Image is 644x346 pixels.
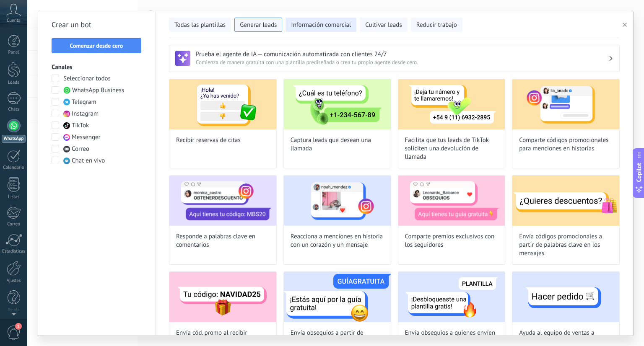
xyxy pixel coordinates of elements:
[176,136,241,145] span: Recibir reservas de citas
[72,157,105,165] span: Chat en vivo
[2,194,26,200] div: Listas
[196,58,608,67] span: Comienza de manera gratuita con una plantilla prediseñada o crea tu propio agente desde cero.
[2,222,26,227] div: Correo
[291,21,351,29] span: Información comercial
[72,145,89,153] span: Correo
[52,18,142,31] h2: Crear un bot
[512,79,619,129] img: Comparte códigos promocionales para menciones en historias
[635,163,643,182] span: Copilot
[169,176,276,226] img: Responde a palabras clave en comentarios
[398,176,505,226] img: Comparte premios exclusivos con los seguidores
[365,21,402,29] span: Cultivar leads
[70,43,123,49] span: Comenzar desde cero
[291,232,384,249] span: Reacciona a menciones en historia con un corazón y un mensaje
[512,176,619,226] img: Envía códigos promocionales a partir de palabras clave en los mensajes
[405,329,499,346] span: Envía obsequios a quienes envíen por DM palabras clave en TikTok
[234,18,282,32] button: Generar leads
[2,80,26,85] div: Leads
[2,249,26,254] div: Estadísticas
[360,18,407,32] button: Cultivar leads
[72,86,124,95] span: WhatsApp Business
[169,18,231,32] button: Todas las plantillas
[416,21,457,29] span: Reducir trabajo
[405,232,499,249] span: Comparte premios exclusivos con los seguidores
[286,18,356,32] button: Información comercial
[72,110,99,118] span: Instagram
[2,278,26,284] div: Ajustes
[52,63,142,71] h3: Canales
[405,136,499,161] span: Facilita que tus leads de TikTok soliciten una devolución de llamada
[52,38,141,53] button: Comenzar desde cero
[2,135,26,143] div: WhatsApp
[519,329,613,346] span: Ayuda al equipo de ventas a conocer un lead y sus preferencias
[2,50,26,55] div: Panel
[2,107,26,112] div: Chats
[284,79,391,129] img: Captura leads que desean una llamada
[284,176,391,226] img: Reacciona a menciones en historia con un corazón y un mensaje
[15,323,22,330] span: 1
[398,79,505,129] img: Facilita que tus leads de TikTok soliciten una devolución de llamada
[284,272,391,322] img: Envía obsequios a partir de palabras clave en los mensajes
[63,75,111,83] span: Seleccionar todos
[72,133,101,142] span: Messenger
[72,98,96,106] span: Telegram
[2,165,26,170] div: Calendario
[411,18,462,32] button: Reducir trabajo
[176,232,270,249] span: Responde a palabras clave en comentarios
[169,272,276,322] img: Envía cód. promo al recibir palabras clave por DM en TikTok
[519,136,613,153] span: Comparte códigos promocionales para menciones en historias
[196,50,608,58] h3: Prueba el agente de IA — comunicación automatizada con clientes 24/7
[291,329,384,346] span: Envía obsequios a partir de palabras clave en los mensajes
[512,272,619,322] img: Ayuda al equipo de ventas a conocer un lead y sus preferencias
[398,272,505,322] img: Envía obsequios a quienes envíen por DM palabras clave en TikTok
[169,79,276,129] img: Recibir reservas de citas
[291,136,384,153] span: Captura leads que desean una llamada
[7,18,21,23] span: Cuenta
[519,232,613,258] span: Envía códigos promocionales a partir de palabras clave en los mensajes
[72,121,89,130] span: TikTok
[174,21,226,29] span: Todas las plantillas
[176,329,270,346] span: Envía cód. promo al recibir palabras clave por DM en TikTok
[240,21,277,29] span: Generar leads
